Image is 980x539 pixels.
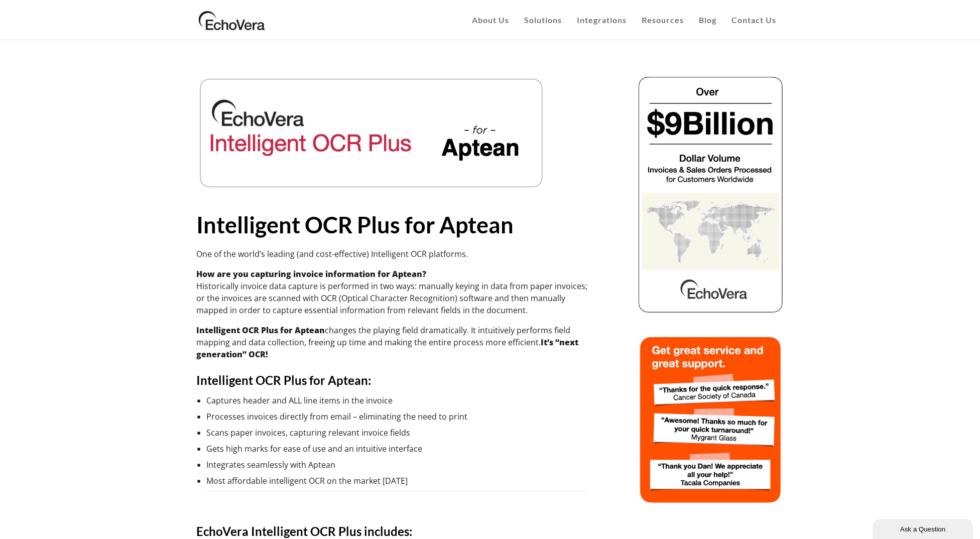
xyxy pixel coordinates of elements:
strong: It’s “next generation” OCR! [196,337,578,360]
li: Captures header and ALL line items in the invoice [206,394,588,407]
img: EchoVera [196,8,268,33]
p: One of the world’s leading (and cost-effective) Intelligent OCR platforms. [196,248,588,260]
li: Integrates seamlessly with Aptean [206,459,588,471]
li: Processes invoices directly from email – eliminating the need to print [206,411,588,423]
li: Most affordable intelligent OCR on the market [DATE] [206,475,588,491]
span: Solutions [524,15,562,25]
img: invoice data capture [196,75,548,191]
img: echovera intelligent ocr sales order automation [637,334,784,505]
span: Integrations [577,15,627,25]
iframe: chat widget [873,517,975,539]
span: Contact Us [731,15,776,25]
li: Scans paper invoices, capturing relevant invoice fields [206,427,588,439]
li: Gets high marks for ease of use and an intuitive interface [206,443,588,455]
span: Blog [699,15,716,25]
p: Historically invoice data capture is performed in two ways: manually keying in data from paper in... [196,268,588,316]
span: Resources [642,15,684,25]
strong: Intelligent OCR Plus for Aptean [196,325,325,336]
p: changes the playing field dramatically. It intuitively performs field mapping and data collection... [196,324,588,360]
strong: Intelligent OCR Plus for Aptean [196,211,514,238]
h4: Intelligent OCR Plus for Aptean: [196,372,588,388]
strong: How are you capturing invoice information for Aptean? [196,268,426,280]
span: About Us [472,15,509,25]
img: echovera dollar volume [637,75,784,314]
